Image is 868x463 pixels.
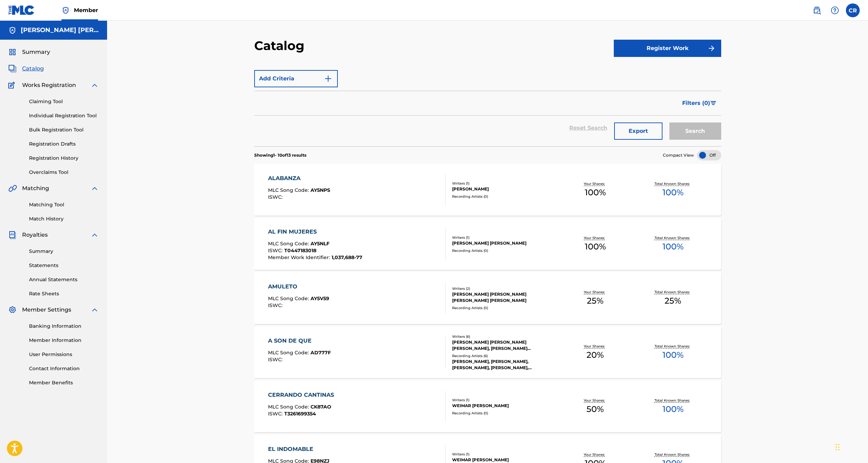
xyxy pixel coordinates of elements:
img: help [831,6,839,14]
iframe: Chat Widget [833,430,868,463]
span: AY5NPS [311,187,330,193]
div: Recording Artists ( 0 ) [452,248,556,253]
a: Registration Drafts [29,140,99,148]
p: Total Known Shares: [655,452,691,457]
span: T3261699354 [284,411,316,417]
a: Claiming Tool [29,98,99,105]
a: A SON DE QUEMLC Song Code:AD777FISWC:Writers (6)[PERSON_NAME] [PERSON_NAME] [PERSON_NAME], [PERSO... [254,326,721,378]
div: WEIMAR [PERSON_NAME] [452,457,556,463]
a: Match History [29,215,99,223]
p: Your Shares: [584,344,607,349]
span: Summary [22,48,50,56]
button: Filters (0) [678,95,721,112]
div: Writers ( 1 ) [452,452,556,457]
img: Catalog [8,65,17,73]
a: CERRANDO CANTINASMLC Song Code:CK87AOISWC:T3261699354Writers (1)WEIMAR [PERSON_NAME]Recording Art... [254,381,721,432]
a: Registration History [29,155,99,162]
a: Statements [29,262,99,269]
div: Widget de chat [833,430,868,463]
iframe: Resource Center [849,326,868,381]
span: AY5V59 [311,295,329,302]
p: Your Shares: [584,398,607,403]
div: [PERSON_NAME], [PERSON_NAME], [PERSON_NAME], [PERSON_NAME], [PERSON_NAME] [452,358,556,371]
div: Help [828,3,842,17]
img: f7272a7cc735f4ea7f67.svg [707,44,716,52]
button: Register Work [614,40,721,57]
div: User Menu [846,3,860,17]
span: ISWC : [268,302,284,308]
img: expand [90,184,99,193]
div: [PERSON_NAME] [PERSON_NAME] [PERSON_NAME] [PERSON_NAME] [452,291,556,304]
div: Writers ( 1 ) [452,235,556,240]
div: ALABANZA [268,174,330,183]
a: Contact Information [29,365,99,372]
h2: Catalog [254,38,308,53]
span: Works Registration [22,81,76,89]
img: expand [90,306,99,314]
span: 100 % [585,186,606,199]
span: 20 % [586,349,604,361]
a: AMULETOMLC Song Code:AY5V59ISWC:Writers (2)[PERSON_NAME] [PERSON_NAME] [PERSON_NAME] [PERSON_NAME... [254,272,721,324]
p: Total Known Shares: [655,181,691,186]
img: Matching [8,184,17,193]
p: Your Shares: [584,181,607,186]
img: Works Registration [8,81,17,89]
img: 9d2ae6d4665cec9f34b9.svg [324,75,332,83]
img: MLC Logo [8,5,35,15]
a: ALABANZAMLC Song Code:AY5NPSISWC:Writers (1)[PERSON_NAME]Recording Artists (0)Your Shares:100%Tot... [254,164,721,216]
img: Summary [8,48,17,56]
p: Your Shares: [584,289,607,295]
span: ISWC : [268,247,284,254]
span: ISWC : [268,411,284,417]
div: [PERSON_NAME] [PERSON_NAME] [PERSON_NAME], [PERSON_NAME] [PERSON_NAME] [PERSON_NAME] [PERSON_NAME... [452,339,556,352]
a: Rate Sheets [29,290,99,297]
span: MLC Song Code : [268,349,311,356]
a: Member Information [29,337,99,344]
a: Member Benefits [29,379,99,386]
a: AL FIN MUJERESMLC Song Code:AY5NLFISWC:T0447183018Member Work Identifier:1,037,688-77Writers (1)[... [254,218,721,270]
span: Member Work Identifier : [268,254,332,260]
div: WEIMAR [PERSON_NAME] [452,403,556,409]
span: 25 % [587,295,603,307]
span: 1,037,688-77 [332,254,362,260]
span: Catalog [22,65,44,73]
span: 100 % [662,186,684,199]
div: CERRANDO CANTINAS [268,391,337,399]
span: 100 % [662,240,684,253]
a: User Permissions [29,351,99,358]
span: 100 % [662,403,684,415]
div: Recording Artists ( 0 ) [452,411,556,416]
img: Top Rightsholder [61,6,70,14]
div: Recording Artists ( 0 ) [452,194,556,199]
h5: Carlos Mario Agudelo Marin [21,26,99,34]
span: Member [74,6,98,14]
img: filter [710,101,716,105]
span: Filters ( 0 ) [682,99,710,107]
div: Recording Artists ( 6 ) [452,353,556,358]
p: Total Known Shares: [655,344,691,349]
img: expand [90,231,99,239]
p: Total Known Shares: [655,235,691,240]
span: T0447183018 [284,247,316,254]
span: ISWC : [268,356,284,363]
div: Writers ( 2 ) [452,286,556,291]
span: 25 % [665,295,681,307]
span: Compact View [663,152,694,158]
span: MLC Song Code : [268,404,311,410]
div: [PERSON_NAME] [PERSON_NAME] [452,240,556,246]
span: MLC Song Code : [268,295,311,302]
span: Matching [22,184,49,193]
img: search [813,6,821,14]
div: EL INDOMABLE [268,445,330,453]
a: Summary [29,248,99,255]
div: AMULETO [268,283,329,291]
div: AL FIN MUJERES [268,228,362,236]
a: Bulk Registration Tool [29,126,99,134]
button: Export [614,122,662,140]
div: Writers ( 6 ) [452,334,556,339]
span: ISWC : [268,194,284,200]
p: Your Shares: [584,235,607,240]
span: Royalties [22,231,48,239]
p: Total Known Shares: [655,398,691,403]
span: Member Settings [22,306,71,314]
